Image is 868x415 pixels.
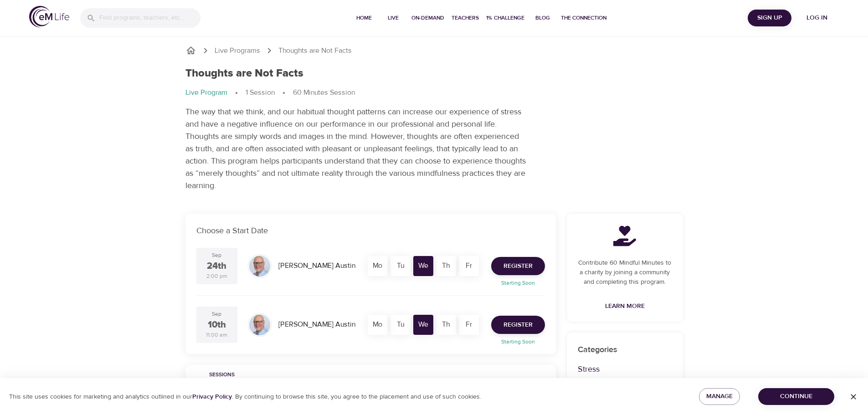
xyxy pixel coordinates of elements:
[215,46,260,56] a: Live Programs
[503,261,533,272] span: Register
[99,8,200,28] input: Find programs, teachers, etc...
[185,87,227,98] p: Live Program
[491,257,545,275] button: Register
[206,331,227,339] div: 11:00 am
[436,315,456,335] div: Th
[275,257,359,275] div: [PERSON_NAME] Austin
[751,12,788,24] span: Sign Up
[532,13,554,23] span: Blog
[353,13,375,23] span: Home
[486,13,524,23] span: 1% Challenge
[212,251,221,259] div: Sep
[411,13,444,23] span: On-Demand
[192,393,232,401] a: Privacy Policy
[459,256,479,276] div: Fr
[706,391,733,402] span: Manage
[413,315,433,335] div: We
[275,316,359,333] div: [PERSON_NAME] Austin
[748,10,791,26] button: Sign Up
[605,301,645,312] span: Learn More
[765,391,827,402] span: Continue
[293,87,355,98] p: 60 Minutes Session
[578,343,672,356] p: Categories
[185,45,683,56] nav: breadcrumb
[196,225,545,237] p: Choose a Start Date
[413,256,433,276] div: We
[207,260,226,273] div: 24th
[185,106,527,192] p: The way that we think, and our habitual thought patterns can increase our experience of stress an...
[699,388,740,405] button: Manage
[212,310,221,318] div: Sep
[452,13,479,23] span: Teachers
[561,13,606,23] span: The Connection
[486,279,550,287] p: Starting Soon
[503,319,533,331] span: Register
[491,316,545,334] button: Register
[436,256,456,276] div: Th
[578,258,672,287] p: Contribute 60 Mindful Minutes to a charity by joining a community and completing this program.
[390,315,411,335] div: Tu
[390,256,411,276] div: Tu
[246,87,275,98] p: 1 Session
[191,370,253,380] span: Sessions
[459,315,479,335] div: Fr
[29,6,69,27] img: logo
[208,318,226,332] div: 10th
[278,46,352,56] p: Thoughts are Not Facts
[578,363,672,375] p: Stress
[601,298,648,315] a: Learn More
[185,87,683,98] nav: breadcrumb
[382,13,404,23] span: Live
[486,338,550,346] p: Starting Soon
[578,375,672,388] p: Focus
[185,67,303,80] h1: Thoughts are Not Facts
[758,388,834,405] button: Continue
[368,315,388,335] div: Mo
[795,10,839,26] button: Log in
[799,12,835,24] span: Log in
[368,256,388,276] div: Mo
[206,272,227,280] div: 2:00 pm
